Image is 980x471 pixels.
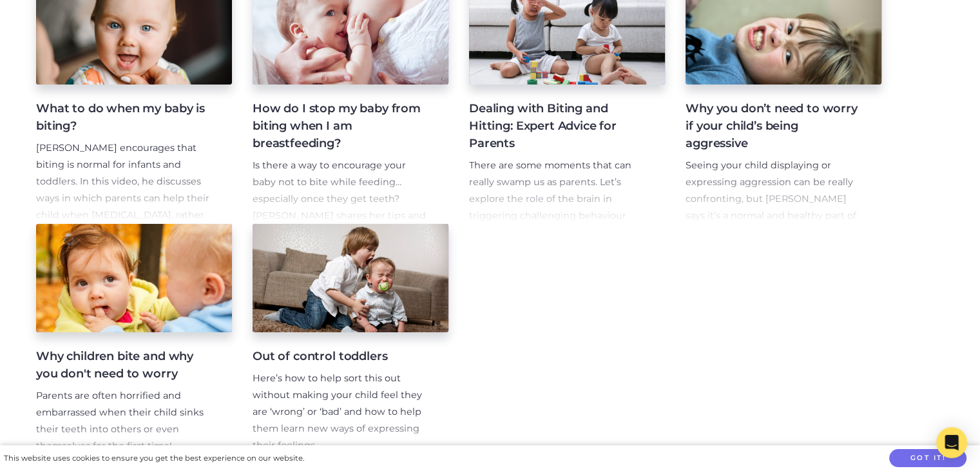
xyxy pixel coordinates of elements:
p: Is there a way to encourage your baby not to bite while feeding…especially once they get teeth? [... [253,157,428,241]
h4: Dealing with Biting and Hitting: Expert Advice for Parents [469,100,644,152]
h4: What to do when my baby is biting? [36,100,211,135]
p: Here’s how to help sort this out without making your child feel they are ‘wrong’ or ‘bad’ and how... [253,370,428,454]
span: Seeing your child displaying or expressing aggression can be really confronting, but [PERSON_NAME... [686,159,856,255]
h4: Out of control toddlers [253,348,428,365]
p: There are some moments that can really swamp us as parents. Let’s explore the role of the brain i... [469,157,644,325]
div: Open Intercom Messenger [936,427,967,458]
div: This website uses cookies to ensure you get the best experience on our website. [4,452,304,465]
span: [PERSON_NAME] encourages that biting is normal for infants and toddlers. In this video, he discus... [36,142,209,237]
h4: Why children bite and why you don't need to worry [36,348,211,383]
h4: How do I stop my baby from biting when I am breastfeeding? [253,100,428,152]
button: Got it! [889,449,966,468]
h4: Why you don’t need to worry if your child’s being aggressive [686,100,861,152]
